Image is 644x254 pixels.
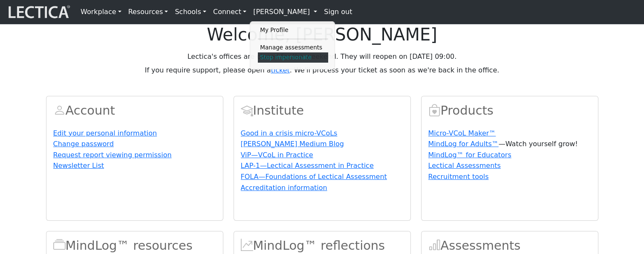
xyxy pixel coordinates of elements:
a: Manage assessments [258,43,328,53]
h2: MindLog™ reflections [241,238,404,253]
h2: Institute [241,103,404,118]
a: MindLog for Adults™ [428,140,499,148]
a: [PERSON_NAME] [250,3,321,20]
span: MindLog™ resources [53,238,66,253]
p: If you require support, please open a . We'll process your ticket as soon as we're back in the of... [46,65,598,75]
a: Change password [53,140,114,148]
p: Lectica's offices are closed for the weekend. They will reopen on [DATE] 09:00. [46,52,598,62]
span: MindLog [241,238,253,253]
a: Lectical Assessments [428,162,501,170]
a: Connect [210,3,250,20]
a: Request report viewing permission [53,151,172,159]
a: MindLog™ for Educators [428,151,511,159]
a: Sign out [321,3,355,20]
a: [PERSON_NAME] Medium Blog [241,140,344,148]
a: Newsletter List [53,162,104,170]
ul: [PERSON_NAME] [258,25,328,63]
h2: Assessments [428,238,591,253]
h2: Products [428,103,591,118]
a: Stop impersonate [258,52,328,63]
p: —Watch yourself grow! [428,139,591,149]
a: Good in a crisis micro-VCoLs [241,129,338,137]
a: ticket [271,66,289,74]
span: Account [241,103,253,118]
h2: Account [53,103,216,118]
a: Resources [125,3,172,20]
a: My Profile [258,25,328,35]
a: Workplace [77,3,125,20]
h2: MindLog™ resources [53,238,216,253]
a: Schools [171,3,210,20]
a: LAP-1—Lectical Assessment in Practice [241,162,374,170]
a: Edit your personal information [53,129,157,137]
span: Products [428,103,441,118]
span: Assessments [428,238,441,253]
a: ViP—VCoL in Practice [241,151,313,159]
a: Micro-VCoL Maker™ [428,129,496,137]
span: Account [53,103,66,118]
a: FOLA—Foundations of Lectical Assessment [241,173,387,181]
a: Recruitment tools [428,173,489,181]
a: Accreditation information [241,184,327,192]
img: lecticalive [6,4,70,20]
